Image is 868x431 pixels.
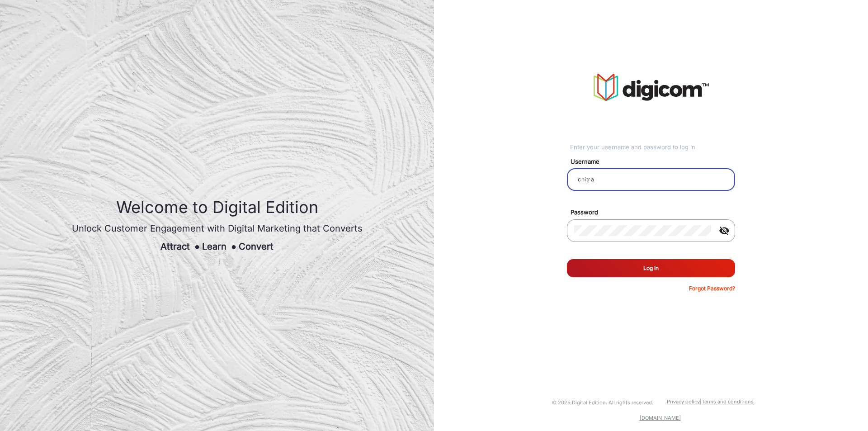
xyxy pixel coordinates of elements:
[713,225,735,236] mat-icon: visibility_off
[640,415,681,421] a: [DOMAIN_NAME]
[574,174,728,185] input: Your username
[567,259,735,277] button: Log In
[231,241,236,252] span: ●
[552,399,653,406] small: © 2025 Digital Edition. All rights reserved.
[594,74,709,101] img: vmg-logo
[570,143,735,152] div: Enter your username and password to log in
[702,398,754,405] a: Terms and conditions
[689,284,735,293] p: Forgot Password?
[72,222,363,235] div: Unlock Customer Engagement with Digital Marketing that Converts
[194,241,200,252] span: ●
[72,240,363,253] div: Attract Learn Convert
[667,398,700,405] a: Privacy policy
[700,398,702,405] a: |
[564,157,745,166] mat-label: Username
[72,198,363,217] h1: Welcome to Digital Edition
[564,208,745,217] mat-label: Password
